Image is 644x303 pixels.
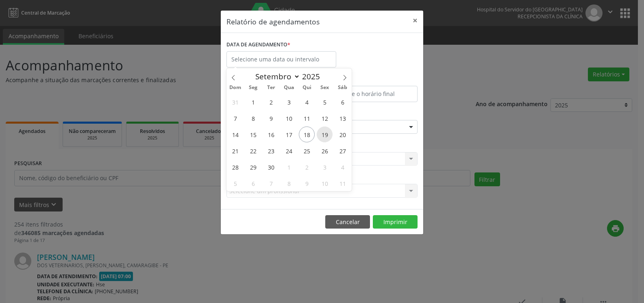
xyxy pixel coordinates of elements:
span: Outubro 10, 2025 [317,175,333,191]
span: Outubro 6, 2025 [245,175,261,191]
span: Setembro 15, 2025 [245,126,261,142]
button: Cancelar [325,215,370,229]
span: Setembro 23, 2025 [263,143,279,159]
span: Setembro 29, 2025 [245,159,261,175]
span: Setembro 20, 2025 [335,126,350,142]
span: Setembro 27, 2025 [335,143,350,159]
span: Setembro 25, 2025 [299,143,315,159]
span: Setembro 14, 2025 [227,126,243,142]
span: Setembro 2, 2025 [263,94,279,110]
span: Setembro 19, 2025 [317,126,333,142]
select: Month [251,71,300,82]
span: Sex [316,85,334,90]
span: Agosto 31, 2025 [227,94,243,110]
input: Selecione uma data ou intervalo [226,51,336,68]
span: Setembro 3, 2025 [281,94,297,110]
h5: Relatório de agendamentos [226,16,320,27]
span: Setembro 24, 2025 [281,143,297,159]
span: Qui [298,85,316,90]
span: Setembro 16, 2025 [263,126,279,142]
button: Close [407,11,423,31]
input: Year [300,71,327,82]
input: Selecione o horário final [324,86,418,102]
span: Outubro 8, 2025 [281,175,297,191]
span: Setembro 6, 2025 [335,94,350,110]
label: ATÉ [324,73,418,86]
span: Setembro 26, 2025 [317,143,333,159]
span: Qua [280,85,298,90]
button: Imprimir [373,215,418,229]
span: Outubro 2, 2025 [299,159,315,175]
span: Outubro 9, 2025 [299,175,315,191]
span: Setembro 21, 2025 [227,143,243,159]
span: Seg [244,85,262,90]
span: Setembro 11, 2025 [299,110,315,126]
span: Setembro 18, 2025 [299,126,315,142]
span: Setembro 28, 2025 [227,159,243,175]
span: Setembro 4, 2025 [299,94,315,110]
span: Setembro 5, 2025 [317,94,333,110]
span: Dom [226,85,244,90]
span: Ter [262,85,280,90]
span: Sáb [334,85,352,90]
span: Setembro 30, 2025 [263,159,279,175]
label: DATA DE AGENDAMENTO [226,39,290,51]
span: Setembro 1, 2025 [245,94,261,110]
span: Setembro 9, 2025 [263,110,279,126]
span: Outubro 1, 2025 [281,159,297,175]
span: Setembro 10, 2025 [281,110,297,126]
span: Outubro 5, 2025 [227,175,243,191]
span: Setembro 7, 2025 [227,110,243,126]
span: Outubro 7, 2025 [263,175,279,191]
span: Setembro 12, 2025 [317,110,333,126]
span: Setembro 22, 2025 [245,143,261,159]
span: Setembro 17, 2025 [281,126,297,142]
span: Setembro 13, 2025 [335,110,350,126]
span: Setembro 8, 2025 [245,110,261,126]
span: Outubro 11, 2025 [335,175,350,191]
span: Outubro 3, 2025 [317,159,333,175]
span: Outubro 4, 2025 [335,159,350,175]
